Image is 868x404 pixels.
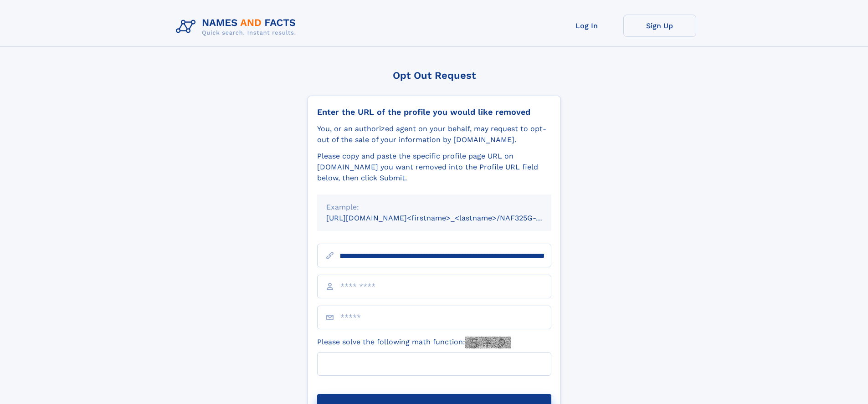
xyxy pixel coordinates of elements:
[308,70,561,81] div: Opt Out Request
[317,107,551,117] div: Enter the URL of the profile you would like removed
[317,123,551,145] div: You, or an authorized agent on your behalf, may request to opt-out of the sale of your informatio...
[326,214,569,222] small: [URL][DOMAIN_NAME]<firstname>_<lastname>/NAF325G-xxxxxxxx
[326,202,542,213] div: Example:
[623,15,696,37] a: Sign Up
[317,337,511,348] label: Please solve the following math function:
[550,15,623,37] a: Log In
[172,15,303,39] img: Logo Names and Facts
[317,151,551,184] div: Please copy and paste the specific profile page URL on [DOMAIN_NAME] you want removed into the Pr...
